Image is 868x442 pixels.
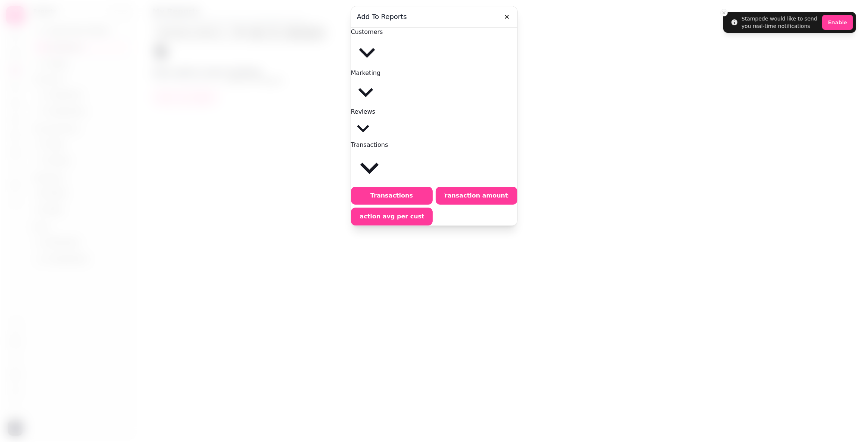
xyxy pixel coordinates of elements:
button: Customers [351,28,383,69]
button: Transactions [351,187,433,205]
h3: Add to reports [357,12,511,21]
span: Transaction avg per customer [360,214,424,220]
span: Transactions [360,193,424,199]
button: Transaction amounts [436,187,517,205]
button: Reviews [351,107,375,141]
span: Customers [351,28,383,35]
span: Marketing [351,69,381,76]
span: Transactions [351,141,388,148]
button: Marketing [351,69,381,107]
button: Transaction avg per customer [351,208,433,225]
div: Transactions [351,187,517,225]
button: Transactions [351,141,388,187]
span: Reviews [351,108,375,115]
span: Transaction amounts [445,193,508,199]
